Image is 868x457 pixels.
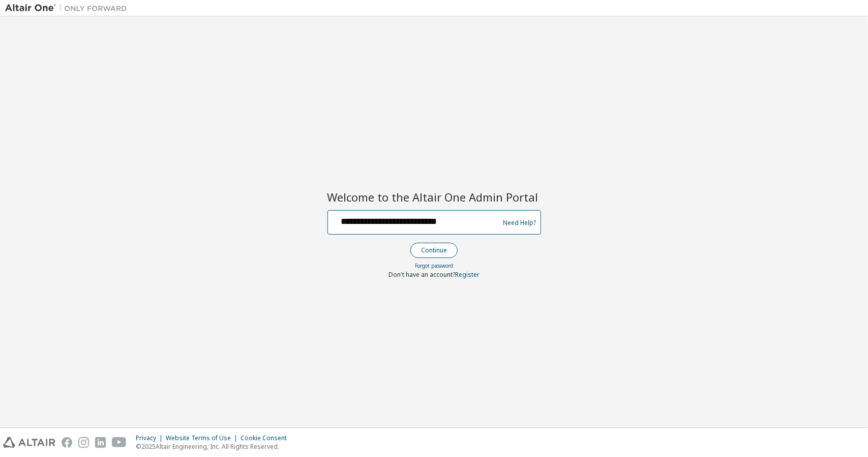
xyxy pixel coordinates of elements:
a: Need Help? [503,222,536,223]
a: Register [455,270,480,279]
img: instagram.svg [78,437,89,448]
img: facebook.svg [62,437,72,448]
a: Forgot password [415,262,453,269]
button: Continue [410,243,458,258]
h2: Welcome to the Altair One Admin Portal [327,190,541,204]
img: Altair One [5,3,132,13]
img: youtube.svg [112,437,127,448]
img: altair_logo.svg [3,437,55,448]
div: Cookie Consent [241,434,293,442]
p: © 2025 Altair Engineering, Inc. All Rights Reserved. [136,442,293,451]
div: Privacy [136,434,166,442]
div: Website Terms of Use [166,434,241,442]
span: Don't have an account? [388,270,455,279]
img: linkedin.svg [95,437,106,448]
